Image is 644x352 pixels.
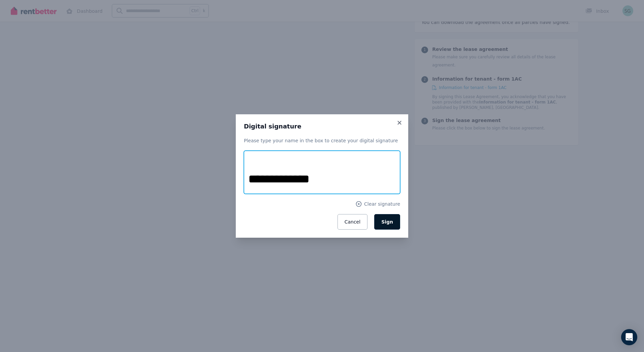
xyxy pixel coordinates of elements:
p: Please type your name in the box to create your digital signature [244,137,400,144]
h3: Digital signature [244,122,400,130]
span: Sign [381,219,393,225]
span: Clear signature [364,201,400,207]
div: Open Intercom Messenger [621,329,637,345]
button: Sign [374,214,400,230]
button: Cancel [337,214,367,230]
